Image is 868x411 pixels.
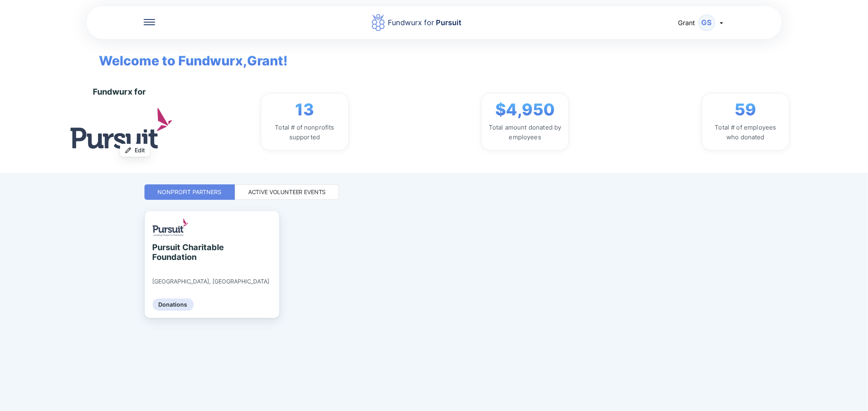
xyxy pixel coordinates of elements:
span: Grant [678,19,695,27]
div: Total # of nonprofits supported [268,123,342,142]
span: 59 [735,100,756,119]
div: Fundwurx for [388,17,462,28]
div: Active Volunteer Events [248,188,326,196]
div: Fundwurx for [93,87,146,97]
div: Total # of employees who donated [708,123,783,142]
span: Edit [135,146,145,154]
div: Nonprofit Partners [158,188,221,196]
button: Edit [120,144,150,157]
img: logo.jpg [70,108,172,148]
div: Donations [153,299,194,311]
div: [GEOGRAPHIC_DATA], [GEOGRAPHIC_DATA] [153,278,270,285]
div: Pursuit Charitable Foundation [153,242,227,262]
span: Welcome to Fundwurx, Grant ! [87,39,288,71]
span: Pursuit [435,18,462,27]
div: Total amount donated by employees [488,123,562,142]
span: 13 [295,100,314,119]
div: GS [699,15,715,31]
span: $4,950 [495,100,555,119]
